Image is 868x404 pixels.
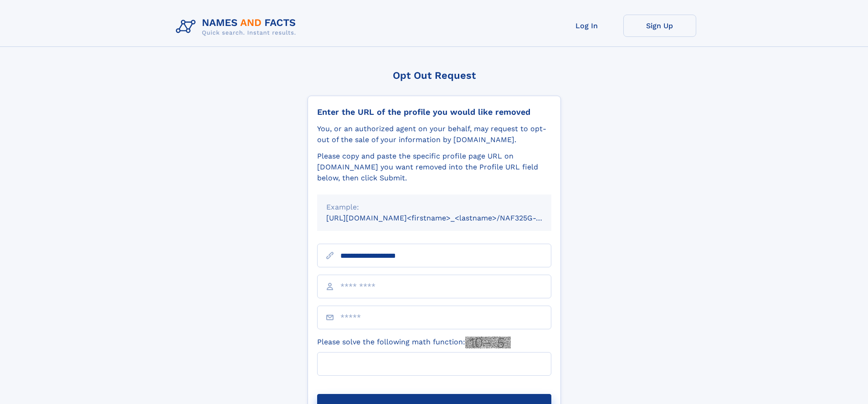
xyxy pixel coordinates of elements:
img: Logo Names and Facts [172,15,303,39]
label: Please solve the following math function: [317,337,511,348]
small: [URL][DOMAIN_NAME]<firstname>_<lastname>/NAF325G-xxxxxxxx [326,214,569,222]
div: Opt Out Request [308,70,561,81]
div: You, or an authorized agent on your behalf, may request to opt-out of the sale of your informatio... [317,123,551,145]
div: Enter the URL of the profile you would like removed [317,107,551,117]
div: Example: [326,202,542,213]
div: Please copy and paste the specific profile page URL on [DOMAIN_NAME] you want removed into the Pr... [317,151,551,184]
a: Sign Up [623,15,696,37]
a: Log In [550,15,623,37]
